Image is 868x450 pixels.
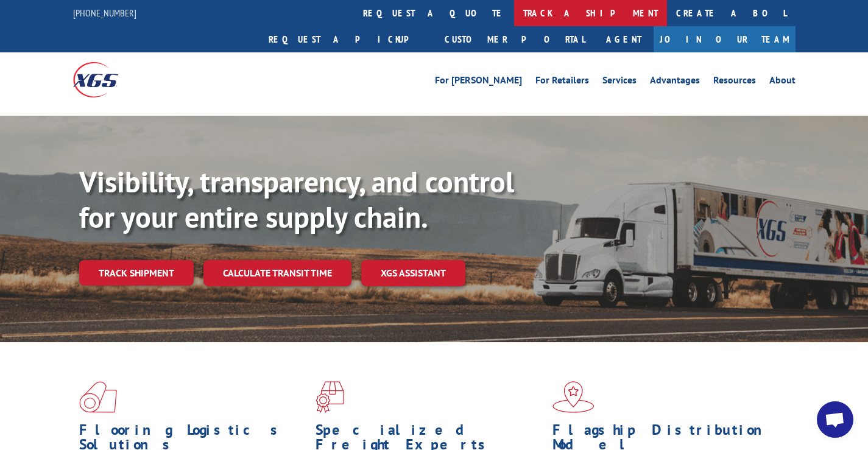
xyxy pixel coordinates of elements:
[650,76,700,89] a: Advantages
[316,381,344,413] img: xgs-icon-focused-on-flooring-red
[654,26,796,52] a: Join Our Team
[79,260,194,286] a: Track shipment
[203,260,351,286] a: Calculate transit time
[435,76,522,89] a: For [PERSON_NAME]
[769,76,796,89] a: About
[79,381,117,413] img: xgs-icon-total-supply-chain-intelligence-red
[535,76,589,89] a: For Retailers
[436,26,594,52] a: Customer Portal
[73,7,136,19] a: [PHONE_NUMBER]
[594,26,654,52] a: Agent
[602,76,637,89] a: Services
[713,76,756,89] a: Resources
[817,401,853,438] a: Open chat
[259,26,436,52] a: Request a pickup
[361,260,465,286] a: XGS ASSISTANT
[79,163,514,236] b: Visibility, transparency, and control for your entire supply chain.
[552,381,595,413] img: xgs-icon-flagship-distribution-model-red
